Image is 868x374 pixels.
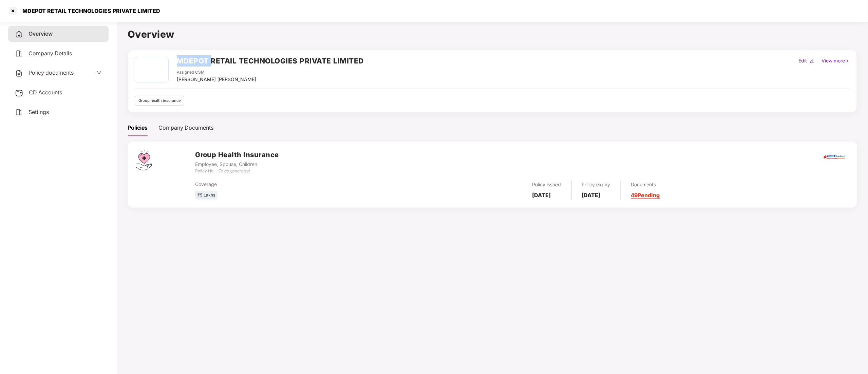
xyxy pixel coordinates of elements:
[195,191,218,200] div: ₹5 Lakhs
[816,57,820,64] div: |
[15,89,23,97] img: svg+xml;base64,PHN2ZyB3aWR0aD0iMjUiIGhlaWdodD0iMjQiIHZpZXdCb3g9IjAgMCAyNSAyNCIgZmlsbD0ibm9uZSIgeG...
[15,50,23,58] img: svg+xml;base64,PHN2ZyB4bWxucz0iaHR0cDovL3d3dy53My5vcmcvMjAwMC9zdmciIHdpZHRoPSIyNCIgaGVpZ2h0PSIyNC...
[218,168,249,173] i: To be generated
[195,161,279,168] div: Employee, Spouse, Children
[177,55,364,67] h2: MDEPOT RETAIL TECHNOLOGIES PRIVATE LIMITED
[15,108,23,116] img: svg+xml;base64,PHN2ZyB4bWxucz0iaHR0cDovL3d3dy53My5vcmcvMjAwMC9zdmciIHdpZHRoPSIyNCIgaGVpZ2h0PSIyNC...
[29,69,74,76] span: Policy documents
[136,150,152,170] img: svg+xml;base64,PHN2ZyB4bWxucz0iaHR0cDovL3d3dy53My5vcmcvMjAwMC9zdmciIHdpZHRoPSI0Ny43MTQiIGhlaWdodD...
[18,7,160,14] div: MDEPOT RETAIL TECHNOLOGIES PRIVATE LIMITED
[29,109,49,115] span: Settings
[582,181,610,188] div: Policy expiry
[15,69,23,77] img: svg+xml;base64,PHN2ZyB4bWxucz0iaHR0cDovL3d3dy53My5vcmcvMjAwMC9zdmciIHdpZHRoPSIyNCIgaGVpZ2h0PSIyNC...
[29,89,62,96] span: CD Accounts
[128,124,148,132] div: Policies
[135,96,184,106] div: Group health insurance
[177,76,256,83] div: [PERSON_NAME] [PERSON_NAME]
[29,30,53,37] span: Overview
[195,181,413,188] div: Coverage
[810,59,815,63] img: editIcon
[845,59,850,63] img: rightIcon
[631,192,660,199] a: 49 Pending
[96,70,102,75] span: down
[177,69,256,76] div: Assigned CSM
[582,192,601,199] b: [DATE]
[195,168,279,174] div: Policy No. -
[128,27,857,42] h1: Overview
[532,192,551,199] b: [DATE]
[15,30,23,38] img: svg+xml;base64,PHN2ZyB4bWxucz0iaHR0cDovL3d3dy53My5vcmcvMjAwMC9zdmciIHdpZHRoPSIyNCIgaGVpZ2h0PSIyNC...
[820,57,851,64] div: View more
[158,124,213,132] div: Company Documents
[631,181,660,188] div: Documents
[195,150,279,160] h3: Group Health Insurance
[29,50,72,57] span: Company Details
[797,57,809,64] div: Edit
[532,181,561,188] div: Policy issued
[822,153,847,161] img: icici.png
